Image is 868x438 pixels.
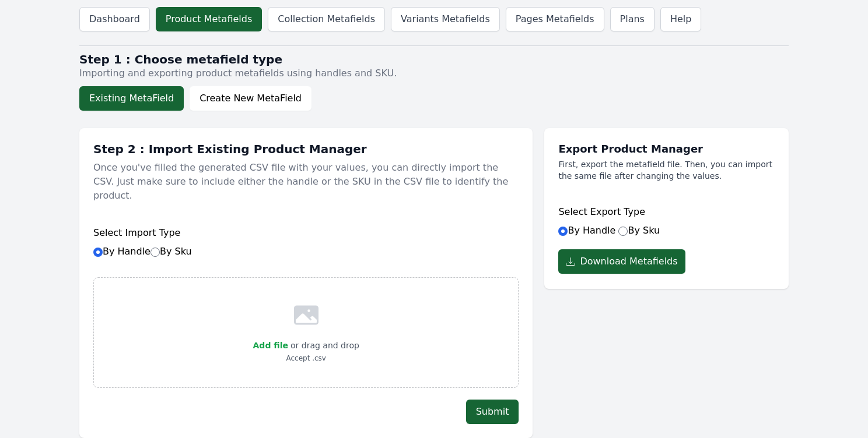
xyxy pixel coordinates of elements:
a: Variants Metafields [391,7,500,31]
a: Dashboard [79,7,150,31]
a: Collection Metafields [268,7,385,31]
button: Download Metafields [558,249,685,274]
h6: Select Import Type [93,226,519,240]
span: Add file [253,341,288,350]
label: By Handle [558,225,615,236]
h6: Select Export Type [558,205,775,219]
button: Existing MetaField [79,86,184,111]
label: By Sku [150,246,192,257]
input: By Handle [558,227,568,236]
a: Product Metafields [156,7,262,31]
input: By HandleBy Sku [93,248,103,257]
a: Plans [610,7,654,31]
p: Once you've filled the generated CSV file with your values, you can directly import the CSV. Just... [93,156,519,207]
button: Submit [466,400,519,424]
a: Help [660,7,701,31]
h1: Export Product Manager [558,142,775,156]
p: or drag and drop [288,338,359,352]
label: By Handle [93,246,192,257]
a: Pages Metafields [506,7,604,31]
h2: Step 1 : Choose metafield type [79,52,789,66]
h1: Step 2 : Import Existing Product Manager [93,142,519,156]
p: Accept .csv [253,352,359,364]
button: Create New MetaField [190,86,311,111]
p: Importing and exporting product metafields using handles and SKU. [79,66,789,80]
label: By Sku [618,225,660,236]
input: By Sku [618,227,628,236]
input: By Sku [150,248,160,257]
p: First, export the metafield file. Then, you can import the same file after changing the values. [558,158,775,182]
